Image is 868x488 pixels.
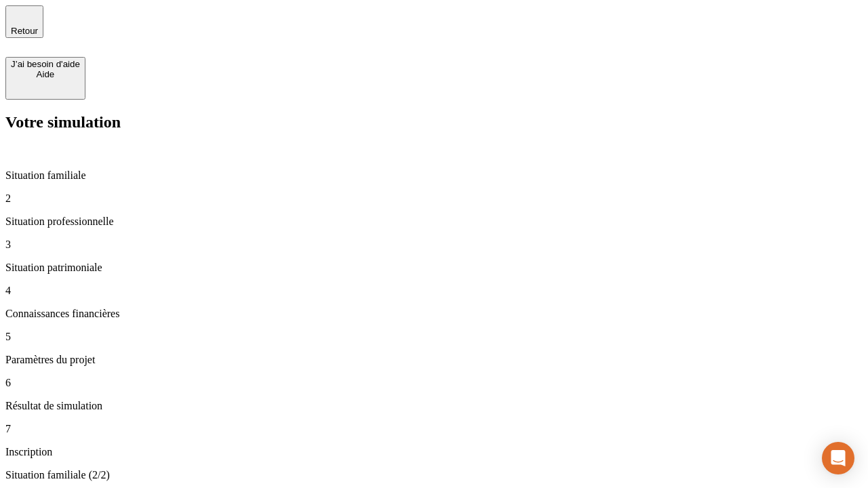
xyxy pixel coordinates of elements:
button: J’ai besoin d'aideAide [5,57,85,100]
p: 2 [5,192,863,205]
p: Inscription [5,446,863,458]
p: Paramètres du projet [5,354,863,366]
p: Connaissances financières [5,308,863,320]
p: Situation patrimoniale [5,262,863,274]
div: Aide [11,69,80,79]
p: 4 [5,285,863,297]
p: 6 [5,377,863,389]
div: Open Intercom Messenger [822,442,854,474]
button: Retour [5,5,43,38]
p: Situation familiale (2/2) [5,469,863,481]
p: Situation familiale [5,169,863,182]
p: Situation professionnelle [5,216,863,228]
p: Résultat de simulation [5,400,863,412]
span: Retour [11,26,38,36]
h2: Votre simulation [5,113,863,131]
p: 7 [5,423,863,435]
div: J’ai besoin d'aide [11,59,80,69]
p: 3 [5,239,863,251]
p: 5 [5,331,863,343]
